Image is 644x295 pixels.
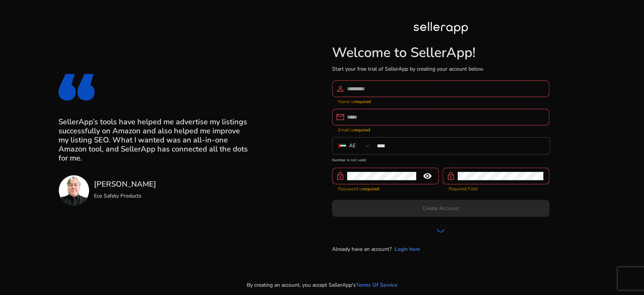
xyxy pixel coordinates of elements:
[395,245,420,253] a: Login here
[94,180,156,189] h3: [PERSON_NAME]
[418,171,437,181] mat-icon: remove_red_eye
[332,155,549,163] mat-error: Number is not valid
[354,99,371,105] strong: required
[363,186,379,192] strong: required
[338,125,543,133] mat-error: Email is
[332,45,549,61] h1: Welcome to SellerApp!
[58,117,252,163] h3: SellerApp’s tools have helped me advertise my listings successfully on Amazon and also helped me ...
[94,192,156,200] p: Eco Safety Products
[332,245,392,253] p: Already have an account?
[336,171,345,181] span: lock
[449,184,543,192] mat-error: Required Field
[338,184,433,192] mat-error: Password is
[354,127,370,133] strong: required
[446,171,455,181] span: lock
[336,84,345,93] span: person
[332,65,549,73] p: Start your free trial of SellerApp by creating your account below.
[349,142,356,150] div: AE
[336,113,345,122] span: email
[356,281,398,289] a: Terms Of Service
[338,97,543,105] mat-error: Name is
